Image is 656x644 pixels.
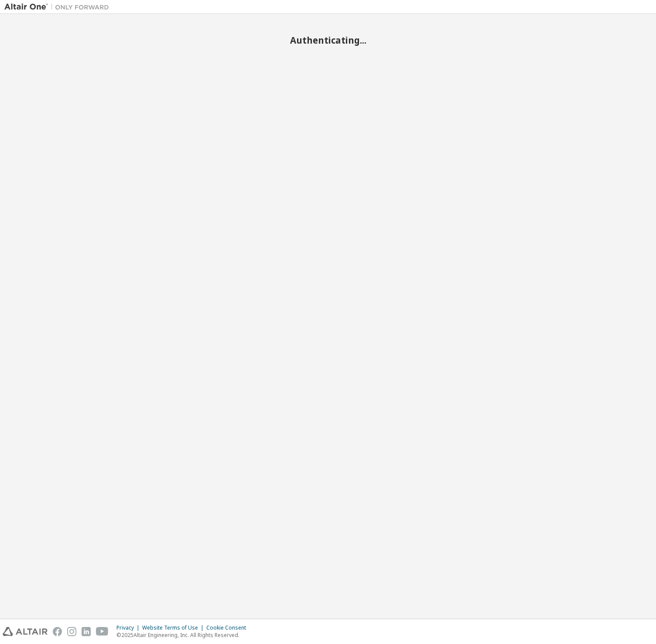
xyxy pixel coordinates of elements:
[142,624,206,631] div: Website Terms of Use
[116,631,251,639] p: © 2025 Altair Engineering, Inc. All Rights Reserved.
[3,627,48,636] img: altair_logo.svg
[82,627,91,636] img: linkedin.svg
[96,627,109,636] img: youtube.svg
[4,34,652,46] h2: Authenticating...
[4,3,113,11] img: Altair One
[53,627,62,636] img: facebook.svg
[206,624,251,631] div: Cookie Consent
[116,624,142,631] div: Privacy
[67,627,76,636] img: instagram.svg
